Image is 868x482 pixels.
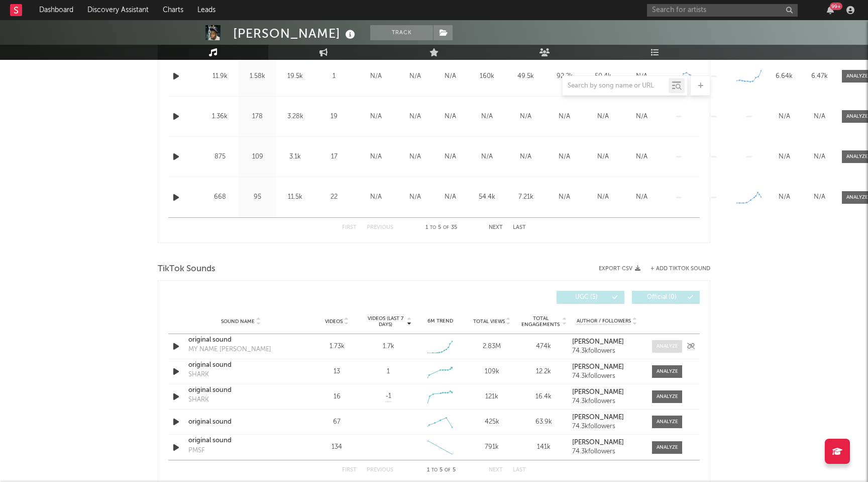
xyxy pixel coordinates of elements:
[470,152,504,162] div: N/A
[279,192,311,202] div: 11.5k
[188,417,293,427] a: original sound
[400,112,430,122] div: N/A
[241,192,274,202] div: 95
[572,398,642,405] div: 74.3k followers
[203,192,236,202] div: 668
[650,266,710,272] button: + Add TikTok Sound
[548,192,581,202] div: N/A
[469,442,515,452] div: 791k
[279,71,311,82] div: 19.5k
[357,152,395,162] div: N/A
[489,467,503,473] button: Next
[469,342,515,352] div: 2.83M
[367,467,393,473] button: Previous
[548,152,581,162] div: N/A
[316,152,352,162] div: 17
[572,414,642,421] a: [PERSON_NAME]
[520,315,561,328] span: Total Engagements
[188,395,209,405] div: SHARK
[313,442,360,452] div: 134
[188,436,293,446] a: original sound
[203,112,236,122] div: 1.36k
[769,112,799,122] div: N/A
[221,318,255,325] span: Sound Name
[804,192,834,202] div: N/A
[158,263,215,275] span: TikTok Sounds
[400,192,430,202] div: N/A
[233,25,358,42] div: [PERSON_NAME]
[572,448,642,455] div: 74.3k followers
[469,392,515,402] div: 121k
[509,152,542,162] div: N/A
[563,294,609,300] span: UGC ( 5 )
[473,318,505,325] span: Total Views
[586,152,620,162] div: N/A
[443,225,449,230] span: of
[625,152,659,162] div: N/A
[313,417,360,427] div: 67
[188,345,271,355] div: MY NAME [PERSON_NAME]
[279,152,311,162] div: 3.1k
[241,152,274,162] div: 109
[572,364,624,370] strong: [PERSON_NAME]
[370,25,433,40] button: Track
[413,464,469,476] div: 1 5 5
[647,4,798,17] input: Search for artists
[638,294,685,300] span: Official ( 0 )
[625,71,659,82] div: N/A
[316,192,352,202] div: 22
[572,373,642,380] div: 74.3k followers
[470,71,504,82] div: 160k
[625,112,659,122] div: N/A
[572,439,624,446] strong: [PERSON_NAME]
[188,360,293,370] div: original sound
[577,318,631,325] span: Author / Followers
[470,192,504,202] div: 54.4k
[400,152,430,162] div: N/A
[804,112,834,122] div: N/A
[769,192,799,202] div: N/A
[572,348,642,355] div: 74.3k followers
[509,192,542,202] div: 7.21k
[357,71,395,82] div: N/A
[804,71,834,82] div: 6.47k
[431,468,438,472] span: to
[586,71,620,82] div: 50.4k
[279,112,311,122] div: 3.28k
[316,71,352,82] div: 1
[417,317,464,325] div: 6M Trend
[572,339,624,345] strong: [PERSON_NAME]
[548,112,581,122] div: N/A
[804,152,834,162] div: N/A
[572,414,624,421] strong: [PERSON_NAME]
[469,417,515,427] div: 425k
[586,112,620,122] div: N/A
[520,392,567,402] div: 16.4k
[548,71,581,82] div: 92.2k
[241,112,274,122] div: 178
[572,364,642,371] a: [PERSON_NAME]
[572,389,642,396] a: [PERSON_NAME]
[599,266,640,272] button: Export CSV
[640,266,710,272] button: + Add TikTok Sound
[632,291,700,304] button: Official(0)
[513,225,526,230] button: Last
[357,112,395,122] div: N/A
[188,446,205,456] div: PMSF
[572,439,642,446] a: [PERSON_NAME]
[509,112,542,122] div: N/A
[769,152,799,162] div: N/A
[520,442,567,452] div: 141k
[385,391,391,401] span: -1
[188,370,209,380] div: SHARK
[469,367,515,377] div: 109k
[342,467,357,473] button: First
[188,335,293,345] a: original sound
[557,291,624,304] button: UGC(5)
[313,392,360,402] div: 16
[400,71,430,82] div: N/A
[188,385,293,395] a: original sound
